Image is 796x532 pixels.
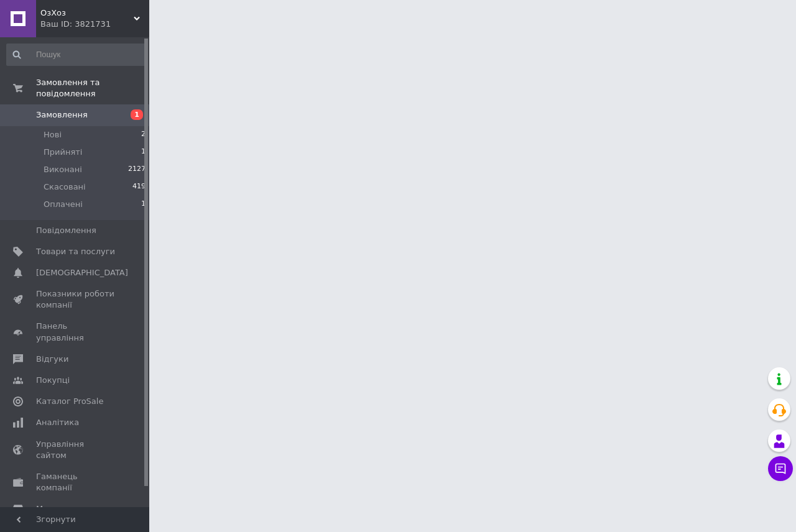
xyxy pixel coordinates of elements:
span: Оплачені [44,199,83,210]
div: Ваш ID: 3821731 [40,19,149,30]
span: Покупці [36,375,70,386]
span: ОзХоз [40,7,134,19]
span: 2127 [128,164,146,175]
button: Чат з покупцем [768,456,793,481]
span: [DEMOGRAPHIC_DATA] [36,267,128,278]
span: Маркет [36,503,68,515]
span: Замовлення та повідомлення [36,77,149,99]
span: Нові [44,129,62,140]
span: 1 [131,109,143,120]
span: Скасовані [44,181,86,193]
input: Пошук [6,44,147,66]
span: Повідомлення [36,225,96,236]
span: 1 [141,199,146,210]
span: 419 [132,181,146,193]
span: Прийняті [44,147,82,158]
span: 1 [141,147,146,158]
span: Замовлення [36,109,88,121]
span: Аналітика [36,417,79,428]
span: Управління сайтом [36,439,115,461]
span: Панель управління [36,321,115,343]
span: Товари та послуги [36,246,115,257]
span: Виконані [44,164,82,175]
span: 2 [141,129,146,140]
span: Відгуки [36,354,68,365]
span: Показники роботи компанії [36,288,115,311]
span: Каталог ProSale [36,396,103,407]
span: Гаманець компанії [36,471,115,493]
